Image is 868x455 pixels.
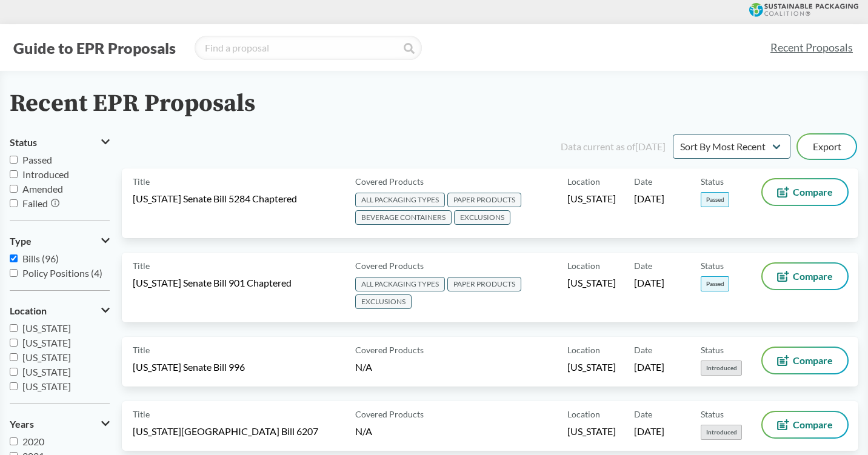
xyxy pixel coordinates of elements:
span: Status [701,175,724,188]
input: Passed [10,156,18,164]
span: [US_STATE] [22,322,71,334]
span: [US_STATE][GEOGRAPHIC_DATA] Bill 6207 [133,425,318,438]
input: 2020 [10,437,18,445]
span: Status [701,408,724,420]
span: Date [634,175,652,188]
input: Find a proposal [195,36,422,60]
button: Type [10,231,110,251]
span: Covered Products [355,259,424,272]
input: Introduced [10,170,18,178]
span: Covered Products [355,344,424,356]
span: N/A [355,361,372,373]
span: [DATE] [634,425,664,438]
span: Compare [793,420,833,430]
span: [US_STATE] [567,192,616,205]
span: Policy Positions (4) [22,267,102,279]
span: Compare [793,271,833,281]
input: Bills (96) [10,254,18,262]
span: Location [10,305,47,316]
span: Passed [701,276,729,291]
span: [DATE] [634,360,664,374]
span: EXCLUSIONS [355,294,412,309]
span: [US_STATE] [567,360,616,374]
button: Compare [763,264,847,289]
span: Covered Products [355,175,424,188]
button: Compare [763,412,847,437]
span: ALL PACKAGING TYPES [355,277,445,291]
span: Introduced [22,168,69,180]
span: Title [133,344,150,356]
span: Title [133,408,150,420]
span: EXCLUSIONS [454,210,510,225]
button: Years [10,414,110,434]
span: [US_STATE] [22,337,71,348]
span: Title [133,175,150,188]
span: N/A [355,425,372,437]
span: Location [567,259,600,272]
span: [US_STATE] [567,276,616,290]
span: [US_STATE] Senate Bill 901 Chaptered [133,276,292,290]
span: [DATE] [634,192,664,205]
input: Amended [10,185,18,193]
button: Status [10,132,110,153]
input: [US_STATE] [10,368,18,376]
span: [US_STATE] [22,351,71,363]
span: Compare [793,356,833,365]
input: [US_STATE] [10,353,18,361]
span: Failed [22,198,48,209]
span: Passed [701,192,729,207]
span: Type [10,236,32,247]
span: Years [10,419,34,430]
span: Passed [22,154,52,165]
div: Data current as of [DATE] [561,139,666,154]
span: PAPER PRODUCTS [447,277,521,291]
h2: Recent EPR Proposals [10,90,255,118]
span: Date [634,344,652,356]
button: Location [10,301,110,321]
span: Date [634,408,652,420]
span: [US_STATE] [567,425,616,438]
span: Status [701,259,724,272]
input: [US_STATE] [10,324,18,332]
input: [US_STATE] [10,382,18,390]
span: Location [567,344,600,356]
span: PAPER PRODUCTS [447,193,521,207]
input: Policy Positions (4) [10,269,18,277]
span: Date [634,259,652,272]
span: ALL PACKAGING TYPES [355,193,445,207]
span: [US_STATE] [22,380,71,392]
span: Introduced [701,425,742,440]
span: 2020 [22,436,44,447]
input: [US_STATE] [10,339,18,347]
span: [US_STATE] Senate Bill 5284 Chaptered [133,192,297,205]
input: Failed [10,199,18,207]
span: Bills (96) [22,253,59,264]
span: Compare [793,187,833,197]
button: Export [798,135,856,159]
span: [US_STATE] Senate Bill 996 [133,360,245,374]
span: BEVERAGE CONTAINERS [355,210,452,225]
span: Amended [22,183,63,194]
span: Status [701,344,724,356]
span: Location [567,408,600,420]
span: [DATE] [634,276,664,290]
button: Compare [763,179,847,205]
button: Guide to EPR Proposals [10,38,179,58]
span: Status [10,137,37,148]
span: Title [133,259,150,272]
a: Recent Proposals [765,34,858,61]
button: Compare [763,348,847,373]
span: Covered Products [355,408,424,420]
span: [US_STATE] [22,366,71,377]
span: Location [567,175,600,188]
span: Introduced [701,360,742,376]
